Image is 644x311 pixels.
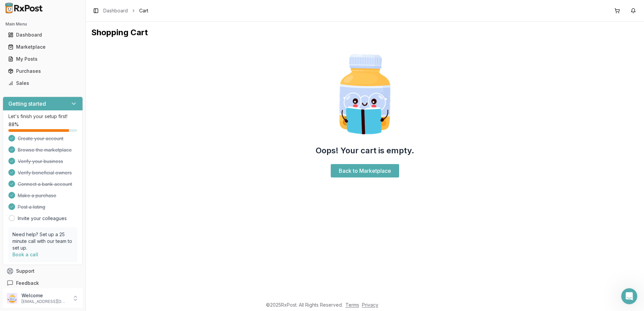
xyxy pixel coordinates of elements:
[91,27,639,38] h1: Shopping Cart
[5,53,80,65] a: My Posts
[3,3,46,13] img: RxPost Logo
[18,147,72,153] span: Browse the marketplace
[7,293,17,304] img: User avatar
[18,135,63,142] span: Create your account
[5,21,80,27] h2: Main Menu
[8,44,77,50] div: Marketplace
[18,181,72,188] span: Connect a bank account
[345,302,359,308] a: Terms
[362,302,378,308] a: Privacy
[21,299,68,304] p: [EMAIL_ADDRESS][DOMAIN_NAME]
[5,77,80,89] a: Sales
[8,100,46,108] h3: Getting started
[3,78,83,89] button: Sales
[18,192,56,199] span: Make a purchase
[12,252,38,257] a: Book a call
[18,204,45,210] span: Post a listing
[3,42,83,52] button: Marketplace
[16,280,39,287] span: Feedback
[18,158,63,165] span: Verify your business
[3,54,83,64] button: My Posts
[139,7,148,14] span: Cart
[3,277,83,289] button: Feedback
[8,113,77,120] p: Let's finish your setup first!
[3,265,83,277] button: Support
[21,292,68,299] p: Welcome
[8,80,77,87] div: Sales
[3,66,83,76] button: Purchases
[18,169,72,176] span: Verify beneficial owners
[8,32,77,38] div: Dashboard
[12,231,73,251] p: Need help? Set up a 25 minute call with our team to set up.
[8,121,19,128] span: 88 %
[103,7,148,14] nav: breadcrumb
[8,68,77,74] div: Purchases
[8,56,77,62] div: My Posts
[103,7,128,14] a: Dashboard
[322,51,408,137] img: Smart Pill Bottle
[5,41,80,53] a: Marketplace
[316,145,414,156] h2: Oops! Your cart is empty.
[18,215,67,222] a: Invite your colleagues
[331,164,399,177] a: Back to Marketplace
[5,65,80,77] a: Purchases
[621,288,637,304] iframe: Intercom live chat
[5,29,80,41] a: Dashboard
[3,30,83,40] button: Dashboard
